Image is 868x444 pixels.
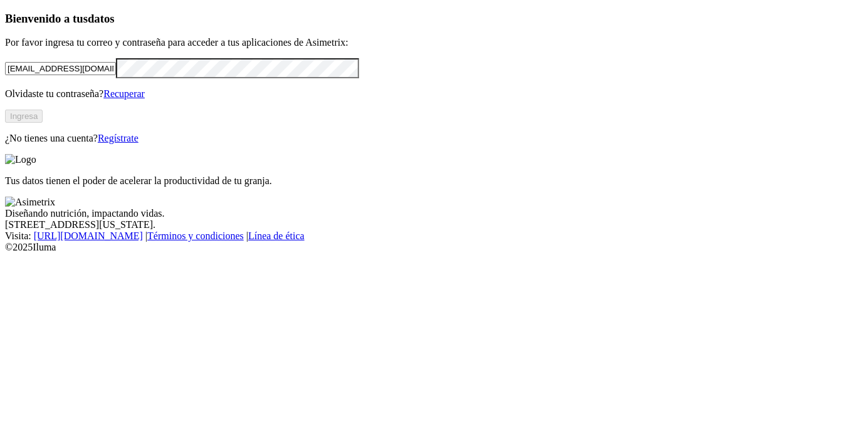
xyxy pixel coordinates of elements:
[34,230,143,241] a: [URL][DOMAIN_NAME]
[147,230,244,241] a: Términos y condiciones
[5,110,43,123] button: Ingresa
[5,62,116,75] input: Tu correo
[98,133,139,143] a: Regístrate
[248,230,305,241] a: Línea de ética
[103,88,145,99] a: Recuperar
[5,242,863,253] div: © 2025 Iluma
[5,208,863,219] div: Diseñando nutrición, impactando vidas.
[5,12,863,26] h3: Bienvenido a tus
[5,88,863,100] p: Olvidaste tu contraseña?
[5,37,863,48] p: Por favor ingresa tu correo y contraseña para acceder a tus aplicaciones de Asimetrix:
[5,154,36,165] img: Logo
[5,219,863,230] div: [STREET_ADDRESS][US_STATE].
[5,197,55,208] img: Asimetrix
[5,175,863,187] p: Tus datos tienen el poder de acelerar la productividad de tu granja.
[5,133,863,144] p: ¿No tienes una cuenta?
[5,230,863,242] div: Visita : | |
[88,12,115,25] span: datos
